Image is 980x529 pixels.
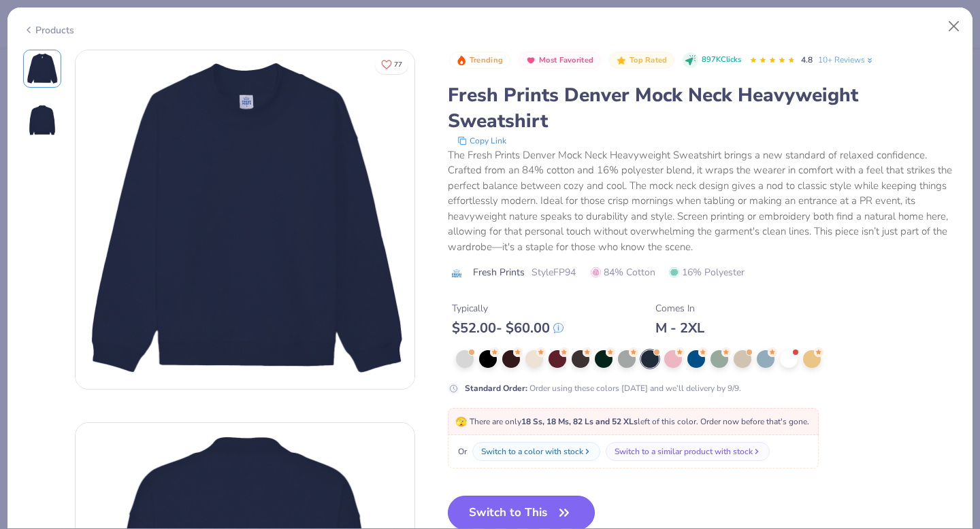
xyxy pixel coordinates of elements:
[472,442,600,461] button: Switch to a color with stock
[615,445,753,458] div: Switch to a similar product with stock
[941,14,967,39] button: Close
[23,23,74,37] div: Products
[521,416,638,427] strong: 18 Ss, 18 Ms, 82 Ls and 52 XLs
[519,52,601,69] button: Badge Button
[453,134,510,148] button: copy to clipboard
[749,50,796,71] div: 4.8 Stars
[539,56,593,64] span: Most Favorited
[76,50,414,389] img: Front
[591,265,655,279] span: 84% Cotton
[449,52,510,69] button: Badge Button
[452,320,563,337] div: $ 52.00 - $ 60.00
[532,265,576,279] span: Style FP94
[473,265,525,279] span: Fresh Prints
[655,301,704,315] div: Comes In
[26,104,59,137] img: Back
[616,55,627,66] img: Top Rated sort
[448,82,958,134] div: Fresh Prints Denver Mock Neck Heavyweight Sweatshirt
[465,382,741,394] div: Order using these colors [DATE] and we’ll delivery by 9/9.
[455,415,467,428] span: 🫣
[375,54,408,74] button: Like
[801,54,813,65] span: 4.8
[452,301,563,315] div: Typically
[448,148,958,255] div: The Fresh Prints Denver Mock Neck Heavyweight Sweatshirt brings a new standard of relaxed confide...
[448,268,466,279] img: brand logo
[26,52,59,85] img: Front
[455,445,467,458] span: Or
[669,265,745,279] span: 16% Polyester
[525,55,536,66] img: Most Favorited sort
[455,416,809,427] span: There are only left of this color. Order now before that's gone.
[481,445,583,458] div: Switch to a color with stock
[606,442,770,461] button: Switch to a similar product with stock
[465,383,527,394] strong: Standard Order :
[456,55,467,66] img: Trending sort
[609,52,674,69] button: Badge Button
[818,54,875,66] a: 10+ Reviews
[655,320,704,337] div: M - 2XL
[630,56,668,64] span: Top Rated
[394,61,402,68] span: 77
[702,54,741,66] span: 897K Clicks
[470,56,503,64] span: Trending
